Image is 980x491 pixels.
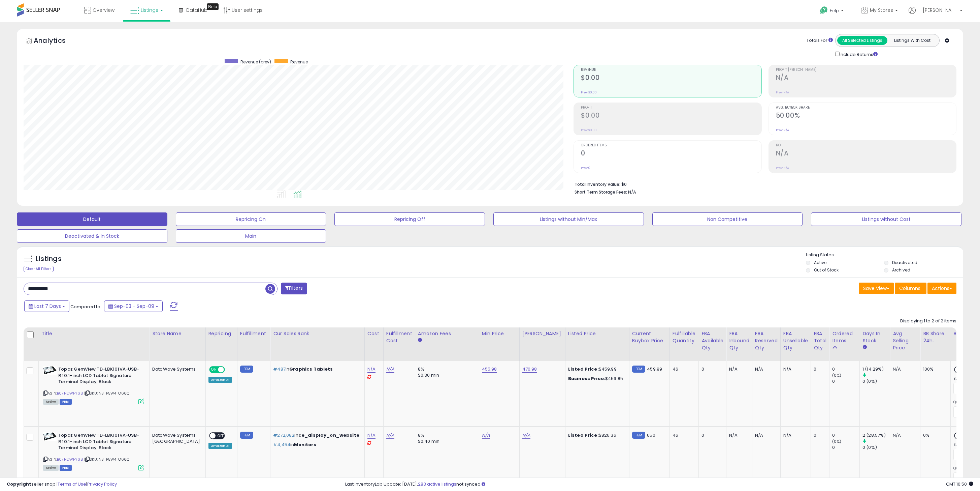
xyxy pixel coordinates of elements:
span: DataHub [186,7,207,13]
a: 470.98 [522,366,537,373]
button: Default [17,212,167,226]
a: 455.98 [482,366,497,373]
span: All listings currently available for purchase on Amazon [43,399,59,405]
div: Include Returns [830,50,886,58]
div: Repricing [208,330,234,337]
div: Tooltip anchor [207,3,219,10]
a: N/A [482,432,490,439]
img: 4141Oak-tWL._SL40_.jpg [43,432,57,441]
div: ASIN: [43,366,144,404]
label: Out of Stock [814,267,839,273]
div: ASIN: [43,432,144,470]
span: Graphics Tablets [289,366,333,372]
b: Topaz GemView TD-LBK101VA-USB-R 10.1-inch LCD Tablet Signature Terminal Display, Black [58,432,140,453]
small: FBM [632,432,645,439]
span: Sep-03 - Sep-09 [114,303,154,310]
small: Days In Stock. [862,344,867,350]
span: Help [830,8,839,13]
span: Revenue (prev) [240,59,271,65]
span: | SKU: N3-P5W4-O66Q [84,391,129,396]
span: Hi [PERSON_NAME] [917,7,958,13]
small: Amazon Fees. [418,337,422,343]
button: Listings without Cost [811,212,961,226]
small: Prev: N/A [776,128,789,132]
div: 0 [814,366,824,372]
span: Overview [93,7,115,13]
div: 0% [923,432,945,438]
div: DataWave Systems [GEOGRAPHIC_DATA] [152,432,200,444]
div: N/A [893,432,915,438]
label: Active [814,260,826,265]
div: seller snap | | [7,481,117,488]
div: 1 (14.29%) [862,366,890,372]
div: 0 [832,378,859,384]
button: Listings With Cost [887,36,937,45]
small: Prev: N/A [776,166,789,170]
div: N/A [755,432,775,438]
div: Store Name [152,330,203,337]
h5: Analytics [34,36,79,47]
h2: $0.00 [581,74,761,83]
div: N/A [729,432,747,438]
div: $0.40 min [418,438,474,444]
span: #4,454 [273,441,290,448]
span: Compared to: [70,304,101,310]
div: Cost [367,330,381,337]
div: Amazon AI [208,377,232,383]
small: Prev: $0.00 [581,90,597,94]
div: 46 [673,366,693,372]
h5: Listings [36,254,62,264]
p: in [273,432,359,438]
h2: 0 [581,149,761,158]
a: Help [815,1,850,22]
div: 2 (28.57%) [862,432,890,438]
a: Terms of Use [58,481,86,487]
div: 0 [701,366,721,372]
span: ON [210,367,218,373]
a: N/A [367,432,375,439]
div: Fulfillable Quantity [673,330,696,344]
button: Last 7 Days [24,300,69,312]
span: FBM [60,465,72,471]
div: N/A [893,366,915,372]
h2: N/A [776,74,956,83]
b: Total Inventory Value: [575,181,620,187]
span: #487 [273,366,286,372]
div: 0 [832,366,859,372]
div: Ordered Items [832,330,857,344]
div: N/A [755,366,775,372]
div: Avg Selling Price [893,330,917,351]
div: 8% [418,432,474,438]
span: 650 [647,432,655,438]
div: FBA Available Qty [701,330,723,351]
a: B07HDWFY68 [57,391,83,396]
li: $0 [575,180,951,188]
button: Repricing Off [334,212,485,226]
a: N/A [367,366,375,373]
div: 0 (0%) [862,378,890,384]
div: FBA inbound Qty [729,330,749,351]
span: OFF [216,433,226,439]
div: 8% [418,366,474,372]
span: 459.99 [647,366,662,372]
div: $826.36 [568,432,624,438]
span: My Stores [870,7,893,13]
span: Revenue [290,59,308,65]
strong: Copyright [7,481,31,487]
p: Listing States: [806,252,963,258]
div: $0.30 min [418,372,474,378]
a: N/A [386,366,394,373]
span: Profit [PERSON_NAME] [776,68,956,72]
div: Fulfillment [240,330,267,337]
div: FBA Unsellable Qty [783,330,808,351]
small: FBM [632,366,645,373]
small: FBM [240,366,253,373]
button: Actions [927,283,956,294]
span: N/A [628,189,636,195]
button: Sep-03 - Sep-09 [104,300,163,312]
div: Listed Price [568,330,626,337]
b: Business Price: [568,375,605,382]
div: 0 (0%) [862,444,890,451]
h2: $0.00 [581,112,761,121]
span: FBM [60,399,72,405]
